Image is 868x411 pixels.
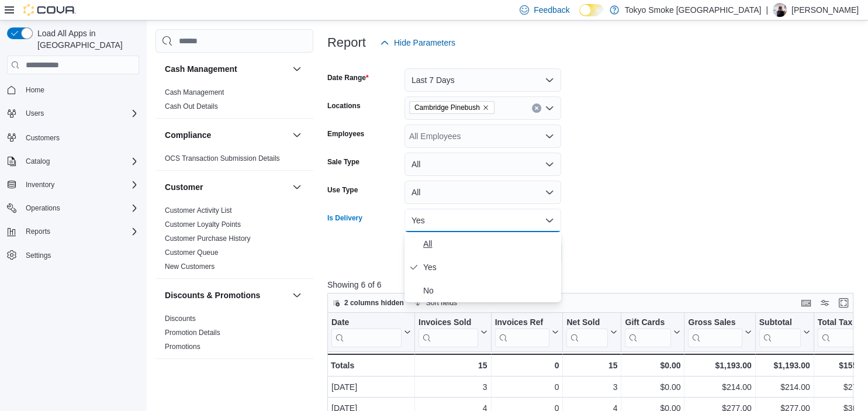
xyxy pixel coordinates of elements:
a: Settings [21,248,56,263]
a: Customers [21,131,64,145]
span: Load All Apps in [GEOGRAPHIC_DATA] [33,27,139,51]
button: Open list of options [545,103,554,113]
a: Customer Purchase History [165,234,251,243]
span: All [423,237,556,251]
div: Gift Card Sales [625,317,671,347]
div: 3 [566,380,617,394]
button: Open list of options [545,132,554,141]
div: Invoices Sold [419,317,478,347]
a: Promotions [165,343,200,351]
div: Gross Sales [688,317,742,329]
div: Cash Management [155,85,313,118]
button: Compliance [165,129,288,141]
span: Reports [21,225,139,239]
a: Cash Management [165,88,224,96]
h3: Customer [165,181,203,193]
input: Dark Mode [579,4,604,16]
div: 15 [566,358,617,372]
button: Reports [2,223,144,240]
div: Invoices Sold [419,317,478,329]
div: 0 [494,358,559,372]
div: Net Sold [566,317,608,347]
button: Users [2,105,144,122]
button: All [404,181,561,204]
button: Inventory [21,178,59,192]
div: Date [331,317,402,329]
a: Cash Out Details [165,102,218,110]
div: Subtotal [759,317,800,347]
nav: Complex example [7,77,139,294]
button: Clear input [532,103,541,113]
div: 15 [419,358,487,372]
button: Date [331,317,411,347]
span: Settings [26,251,51,260]
span: Users [26,109,44,118]
div: Discounts & Promotions [155,312,313,358]
span: Cambridge Pinebush [409,101,494,114]
div: Customer [155,203,313,278]
span: OCS Transaction Submission Details [165,154,280,163]
h3: Discounts & Promotions [165,289,260,301]
div: $0.00 [625,380,680,394]
button: Home [2,81,144,98]
button: Enter fullscreen [836,296,850,310]
button: Customer [165,181,288,193]
button: Total Tax [817,317,868,347]
span: Inventory [26,180,54,189]
div: Invoices Ref [494,317,549,329]
span: Catalog [21,154,139,168]
button: Keyboard shortcuts [799,296,813,310]
button: Sort fields [410,296,462,310]
h3: Report [327,36,366,50]
label: Locations [327,101,361,110]
button: Reports [21,225,55,239]
span: New Customers [165,262,215,271]
button: Display options [818,296,832,310]
label: Sale Type [327,157,359,167]
button: Customer [290,180,304,194]
div: $1,193.00 [759,358,810,372]
label: Is Delivery [327,213,362,223]
button: Catalog [21,154,54,168]
span: Catalog [26,157,50,166]
a: Customer Queue [165,248,218,257]
div: Net Sold [566,317,608,329]
span: Customer Activity List [165,206,232,215]
span: Operations [21,201,139,215]
button: Invoices Sold [419,317,487,347]
p: | [766,3,768,17]
span: Yes [423,260,556,274]
button: Last 7 Days [404,68,561,92]
a: Promotion Details [165,329,220,337]
label: Use Type [327,185,358,195]
a: OCS Transaction Submission Details [165,154,280,163]
div: Totals [331,358,411,372]
button: All [404,153,561,176]
p: Tokyo Smoke [GEOGRAPHIC_DATA] [625,3,762,17]
div: Select listbox [404,232,561,302]
h3: Cash Management [165,63,237,75]
span: Dark Mode [579,16,580,17]
button: Compliance [290,128,304,142]
a: Customer Activity List [165,206,232,215]
div: 3 [419,380,487,394]
button: Cash Management [290,62,304,76]
button: Customers [2,129,144,146]
span: Cambridge Pinebush [414,102,480,113]
div: Subtotal [759,317,800,329]
span: Inventory [21,178,139,192]
span: Home [26,85,44,95]
span: Feedback [534,4,569,16]
span: Sort fields [426,298,457,308]
span: Customers [21,130,139,144]
button: Discounts & Promotions [165,289,288,301]
div: Total Tax [817,317,859,329]
span: Home [21,82,139,97]
span: Reports [26,227,50,236]
span: Discounts [165,314,196,323]
button: Net Sold [566,317,617,347]
button: Remove Cambridge Pinebush from selection in this group [482,104,489,111]
span: Cash Management [165,88,224,97]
